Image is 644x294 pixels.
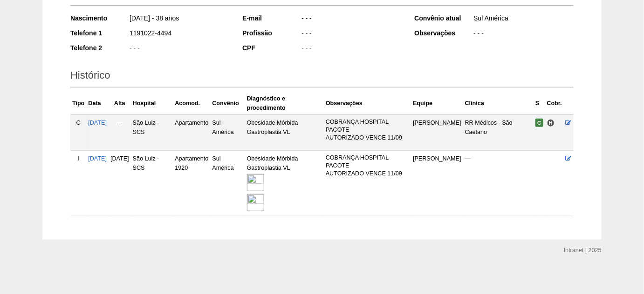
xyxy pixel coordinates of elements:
th: Tipo [70,92,86,115]
div: Profissão [242,28,301,38]
th: Hospital [131,92,173,115]
span: Hospital [547,119,555,127]
div: - - - [129,43,230,55]
div: Telefone 2 [70,43,129,53]
th: Cobr. [545,92,564,115]
th: Diagnóstico e procedimento [245,92,324,115]
div: E-mail [242,13,301,23]
th: Observações [324,92,411,115]
p: COBRANÇA HOSPITAL PACOTE AUTORIZADO VENCE 11/09 [326,154,409,178]
th: Data [86,92,109,115]
td: São Luiz - SCS [131,114,173,150]
div: Sul América [473,13,574,25]
td: — [463,151,534,216]
h2: Histórico [70,66,574,87]
div: - - - [301,13,402,25]
td: Obesidade Mórbida Gastroplastia VL [245,114,324,150]
td: Apartamento [173,114,210,150]
th: Equipe [411,92,463,115]
span: Confirmada [535,119,543,127]
td: São Luiz - SCS [131,151,173,216]
div: C [72,118,84,127]
a: [DATE] [88,120,107,126]
td: Sul América [210,151,245,216]
div: - - - [301,28,402,40]
div: - - - [473,28,574,40]
td: [PERSON_NAME] [411,114,463,150]
p: COBRANÇA HOSPITAL PACOTE AUTORIZADO VENCE 11/09 [326,118,409,142]
div: [DATE] - 38 anos [129,13,230,25]
td: — [109,114,131,150]
div: Observações [414,28,473,38]
td: Sul América [210,114,245,150]
th: S [534,92,545,115]
div: Nascimento [70,13,129,23]
td: RR Médicos - São Caetano [463,114,534,150]
th: Clínica [463,92,534,115]
span: [DATE] [110,155,129,162]
th: Acomod. [173,92,210,115]
div: 1191022-4494 [129,28,230,40]
td: [PERSON_NAME] [411,151,463,216]
a: [DATE] [88,155,107,162]
div: Convênio atual [414,13,473,23]
th: Convênio [210,92,245,115]
td: Obesidade Mórbida Gastroplastia VL [245,151,324,216]
div: Intranet | 2025 [564,246,602,255]
div: Telefone 1 [70,28,129,38]
div: - - - [301,43,402,55]
td: Apartamento 1920 [173,151,210,216]
div: CPF [242,43,301,53]
th: Alta [109,92,131,115]
div: I [72,154,84,163]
